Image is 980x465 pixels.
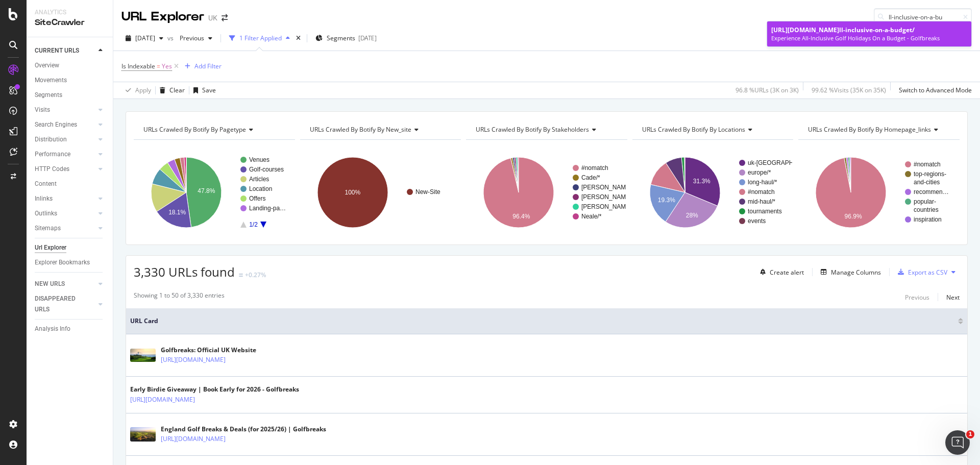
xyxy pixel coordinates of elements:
h4: URLs Crawled By Botify By homepage_links [806,121,950,138]
div: Sitemaps [35,223,61,234]
span: Is Indexable [121,62,155,70]
span: 1 [966,430,974,438]
a: Url Explorer [35,242,106,253]
div: Analytics [35,8,105,17]
div: UK [208,13,217,23]
text: #nomatch [581,164,608,172]
img: Equal [239,274,243,277]
div: Next [946,293,960,302]
text: and-cities [914,179,940,186]
a: Performance [35,149,95,160]
img: main image [130,349,156,362]
span: URLs Crawled By Botify By stakeholders [476,125,589,134]
text: [PERSON_NAME]/* [581,193,636,201]
span: URLs Crawled By Botify By locations [642,125,745,134]
text: Golf-courses [249,166,284,173]
button: Next [946,291,960,303]
div: Movements [35,75,67,86]
iframe: Intercom live chat [945,430,970,455]
a: Movements [35,75,106,86]
text: #nomatch [748,188,775,195]
h4: URLs Crawled By Botify By stakeholders [474,121,618,138]
div: Segments [35,90,62,101]
a: Distribution [35,134,95,145]
div: Overview [35,60,59,71]
text: top-regions- [914,170,946,178]
a: Inlinks [35,193,95,204]
input: Find a URL [874,8,972,26]
div: SiteCrawler [35,17,105,29]
div: Experience All-Inclusive Golf Holidays On a Budget - Golfbreaks [771,34,967,42]
div: Analysis Info [35,324,70,334]
div: DISAPPEARED URLS [35,293,86,315]
span: URL Card [130,316,955,326]
div: URL Explorer [121,8,204,26]
div: arrow-right-arrow-left [222,14,228,21]
a: [URL][DOMAIN_NAME]ll-inclusive-on-a-budget/Experience All-Inclusive Golf Holidays On a Budget - G... [767,21,971,46]
span: Previous [176,34,204,42]
text: 18.1% [168,209,186,216]
div: Save [202,86,216,94]
a: Outlinks [35,208,95,219]
div: Distribution [35,134,67,145]
div: Apply [135,86,151,94]
button: Export as CSV [894,264,947,280]
button: [DATE] [121,30,167,46]
div: Add Filter [194,62,222,70]
span: vs [167,34,176,42]
a: HTTP Codes [35,164,95,175]
text: countries [914,206,939,213]
a: Content [35,179,106,189]
button: Segments[DATE] [311,30,381,46]
div: Clear [169,86,185,94]
div: Create alert [770,268,804,277]
text: Venues [249,156,269,163]
text: Offers [249,195,265,202]
h4: URLs Crawled By Botify By new_site [308,121,452,138]
text: inspiration [914,216,942,223]
div: [URL][DOMAIN_NAME] dget/ [771,26,967,34]
div: Explorer Bookmarks [35,257,90,268]
div: Switch to Advanced Mode [899,86,972,94]
div: Content [35,179,57,189]
button: Switch to Advanced Mode [895,82,972,99]
button: Save [189,82,216,99]
div: A chart. [300,148,460,237]
div: Showing 1 to 50 of 3,330 entries [134,291,225,303]
span: Yes [162,59,172,74]
div: HTTP Codes [35,164,69,175]
text: 47.8% [198,187,215,194]
svg: A chart. [466,148,626,237]
text: 100% [345,189,360,196]
span: URLs Crawled By Botify By homepage_links [808,125,931,134]
div: Inlinks [35,193,53,204]
a: Analysis Info [35,324,106,334]
a: Segments [35,90,106,101]
div: Early Birdie Giveaway | Book Early for 2026 - Golfbreaks [130,385,299,394]
span: URLs Crawled By Botify By pagetype [143,125,246,134]
button: Previous [176,30,216,46]
text: Location [249,185,272,192]
div: CURRENT URLS [35,45,79,56]
span: ll-inclusive-on-a-bu [839,26,898,34]
div: Export as CSV [908,268,947,277]
text: recommen… [914,188,949,195]
div: Outlinks [35,208,57,219]
a: [URL][DOMAIN_NAME] [161,355,226,365]
text: long-haul/* [748,179,777,186]
button: Apply [121,82,151,99]
text: New-Site [415,188,440,195]
text: events [748,217,766,225]
div: NEW URLS [35,279,65,289]
a: Overview [35,60,106,71]
text: [PERSON_NAME]/* [581,203,636,210]
button: Clear [156,82,185,99]
text: tournaments [748,208,782,215]
text: 1/2 [249,221,258,228]
a: [URL][DOMAIN_NAME] [161,434,226,444]
div: Search Engines [35,119,77,130]
text: Landing-pa… [249,205,286,212]
text: 96.9% [845,213,862,220]
button: Add Filter [181,60,222,72]
h4: URLs Crawled By Botify By locations [640,121,785,138]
